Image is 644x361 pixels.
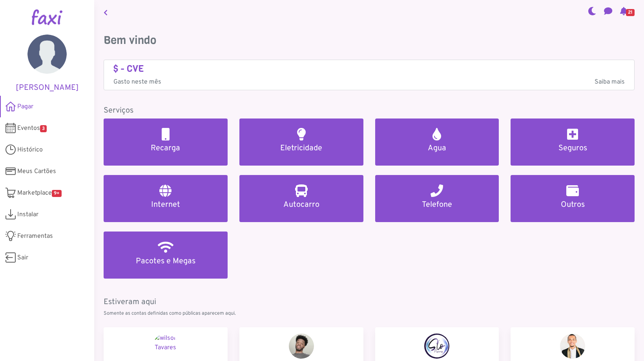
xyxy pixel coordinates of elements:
[560,334,585,359] img: Adnilson Medina
[104,175,228,222] a: Internet
[104,310,635,317] p: Somente as contas definidas como públicas aparecem aqui.
[17,188,62,198] span: Marketplace
[17,210,38,219] span: Instalar
[595,77,625,87] span: Saiba mais
[52,190,62,197] span: 9+
[113,257,218,266] h5: Pacotes e Megas
[113,63,625,87] a: $ - CVE Gasto neste mêsSaiba mais
[40,125,47,132] span: 3
[12,35,82,93] a: [PERSON_NAME]
[17,102,33,111] span: Pagar
[17,167,56,176] span: Meus Cartões
[626,9,635,16] span: 21
[249,200,354,210] h5: Autocarro
[113,144,218,153] h5: Recarga
[239,175,363,222] a: Autocarro
[375,175,499,222] a: Telefone
[104,119,228,166] a: Recarga
[153,334,178,352] img: wilson Tavares
[520,144,625,153] h5: Seguros
[17,145,43,155] span: Histórico
[17,232,53,241] span: Ferramentas
[385,144,490,153] h5: Agua
[249,144,354,153] h5: Eletricidade
[385,200,490,210] h5: Telefone
[511,119,635,166] a: Seguros
[113,200,218,210] h5: Internet
[104,232,228,279] a: Pacotes e Megas
[17,124,47,133] span: Eventos
[104,34,635,47] h3: Bem vindo
[239,119,363,166] a: Eletricidade
[375,119,499,166] a: Agua
[104,297,635,307] h5: Estiveram aqui
[289,334,314,359] img: Dannyel Pina
[104,106,635,115] h5: Serviços
[511,175,635,222] a: Outros
[520,200,625,210] h5: Outros
[113,63,625,75] h4: $ - CVE
[424,334,449,359] img: SLO PERFUMES
[17,253,28,263] span: Sair
[113,77,625,87] p: Gasto neste mês
[12,83,82,93] h5: [PERSON_NAME]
